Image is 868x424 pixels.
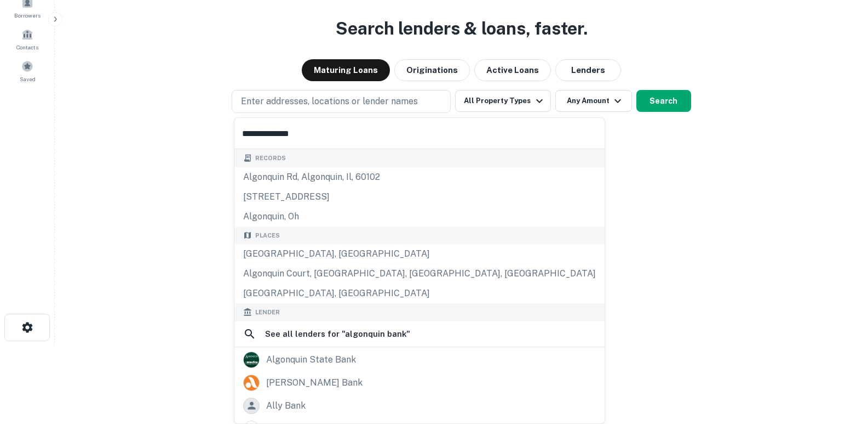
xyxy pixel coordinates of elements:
iframe: Chat Widget [813,336,868,389]
button: Active Loans [474,59,551,81]
img: picture [244,375,259,391]
button: Any Amount [555,90,632,112]
button: Search [636,90,691,112]
a: algonquin state bank [234,348,605,371]
h6: See all lenders for " algonquin bank " [265,327,410,341]
a: ally bank [234,394,605,417]
a: [PERSON_NAME] bank [234,371,605,394]
img: picture [244,352,259,368]
span: Records [255,154,286,163]
div: [STREET_ADDRESS] [234,187,605,207]
span: Places [255,231,280,240]
h3: Search lenders & loans, faster. [336,15,588,42]
a: Saved [3,56,51,86]
span: Lender [255,308,280,317]
button: Originations [394,59,470,81]
div: [GEOGRAPHIC_DATA], [GEOGRAPHIC_DATA] [234,244,605,264]
button: Lenders [555,59,621,81]
div: [PERSON_NAME] bank [266,375,363,391]
div: algonquin, oh [234,207,605,227]
button: All Property Types [455,90,550,112]
button: Enter addresses, locations or lender names [232,90,451,113]
div: ally bank [266,398,306,414]
p: Enter addresses, locations or lender names [241,95,418,108]
a: Contacts [3,24,51,54]
div: algonquin state bank [266,352,356,368]
div: algonquin rd, algonquin, il, 60102 [234,167,605,187]
button: Maturing Loans [302,59,390,81]
div: Algonquin Court, [GEOGRAPHIC_DATA], [GEOGRAPHIC_DATA], [GEOGRAPHIC_DATA] [234,264,605,284]
span: Borrowers [14,11,41,20]
span: Saved [20,75,36,83]
div: [GEOGRAPHIC_DATA], [GEOGRAPHIC_DATA] [234,284,605,303]
span: Contacts [16,43,38,52]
